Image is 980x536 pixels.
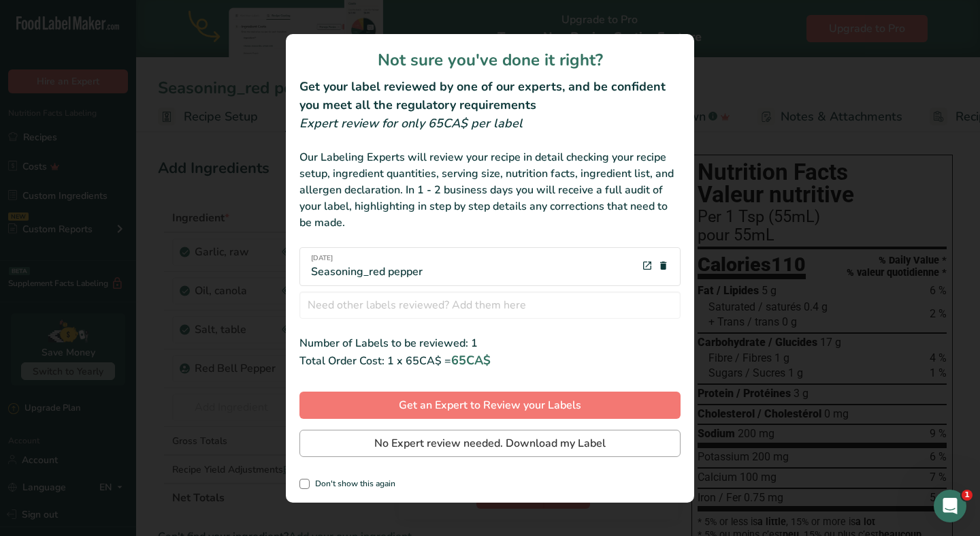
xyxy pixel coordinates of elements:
span: No Expert review needed. Download my Label [374,435,606,452]
iframe: Intercom live chat [934,490,966,522]
h1: Not sure you've done it right? [299,48,681,72]
div: Our Labeling Experts will review your recipe in detail checking your recipe setup, ingredient qua... [299,149,681,231]
div: Total Order Cost: 1 x 65CA$ = [299,351,681,370]
div: Number of Labels to be reviewed: 1 [299,335,681,351]
span: 1 [962,490,973,501]
span: Don't show this again [310,479,395,489]
button: Get an Expert to Review your Labels [299,392,681,419]
h2: Get your label reviewed by one of our experts, and be confident you meet all the regulatory requi... [299,78,681,114]
div: Expert review for only 65CA$ per label [299,114,681,133]
button: No Expert review needed. Download my Label [299,430,681,457]
div: Seasoning_red pepper [311,253,423,280]
span: 65CA$ [451,352,491,368]
input: Need other labels reviewed? Add them here [299,291,681,319]
span: Get an Expert to Review your Labels [399,397,581,413]
span: [DATE] [311,253,423,264]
